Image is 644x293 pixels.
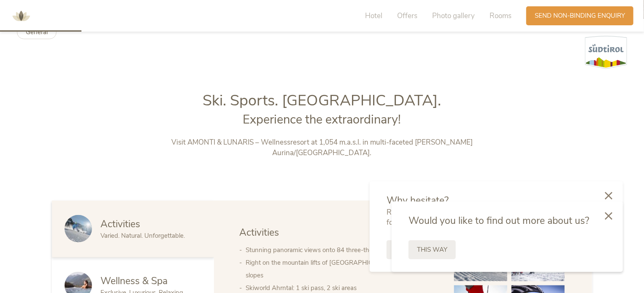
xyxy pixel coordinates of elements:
[387,194,449,207] span: Why hesitate?
[246,256,437,282] li: Right on the mountain lifts of [GEOGRAPHIC_DATA] with 86 km of slopes
[26,28,48,36] b: General
[432,11,475,21] span: Photo gallery
[146,137,498,159] p: Visit AMONTI & LUNARIS – Wellnessresort at 1,054 m.a.s.l. in multi-faceted [PERSON_NAME] Aurina/[...
[409,240,456,259] a: This way
[239,226,279,239] span: Activities
[100,274,168,288] span: Wellness & Spa
[490,11,511,21] span: Rooms
[100,231,185,240] span: Varied. Natural. Unforgettable.
[246,244,437,256] li: Stunning panoramic views onto 84 three-thousand-metre peaks
[365,11,382,21] span: Hotel
[535,11,625,20] span: Send non-binding enquiry
[203,90,441,111] span: Ski. Sports. [GEOGRAPHIC_DATA].
[397,11,417,21] span: Offers
[100,218,140,231] span: Activities
[8,13,34,19] a: AMONTI & LUNARIS Wellnessresort
[17,25,57,39] a: General
[8,3,34,29] img: AMONTI & LUNARIS Wellnessresort
[585,36,627,69] img: Südtirol
[417,245,447,254] span: This way
[409,214,589,227] span: Would you like to find out more about us?
[243,111,401,128] span: Experience the extraordinary!
[387,240,466,259] a: More information
[387,207,559,227] span: Read more about your holiday perks by clicking on the following link.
